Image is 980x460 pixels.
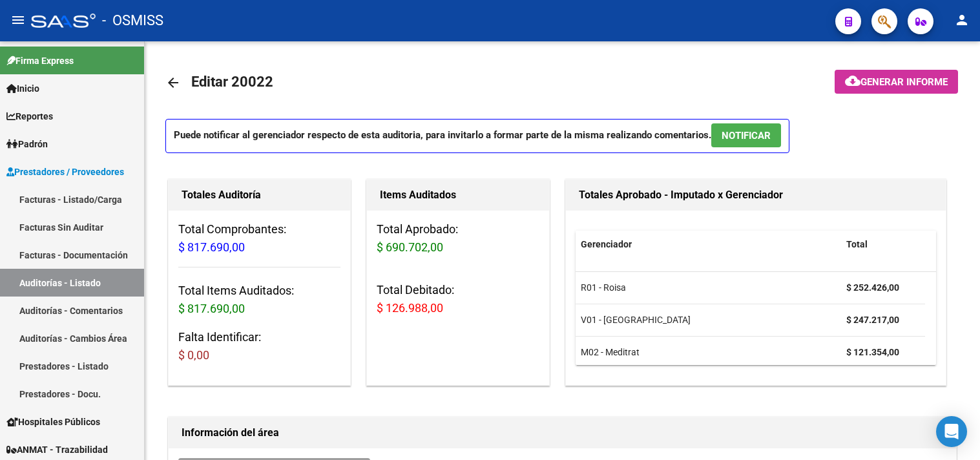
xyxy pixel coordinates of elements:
[6,165,124,179] span: Prestadores / Proveedores
[102,6,163,35] span: - OSMISS
[6,415,100,429] span: Hospitales Públicos
[6,137,48,151] span: Padrón
[377,240,443,254] span: $ 690.702,00
[377,220,539,256] h3: Total Aprobado:
[581,315,691,325] span: V01 - [GEOGRAPHIC_DATA]
[178,220,340,256] h3: Total Comprobantes:
[722,130,771,141] span: NOTIFICAR
[377,301,443,315] span: $ 126.988,00
[954,12,970,28] mat-icon: person
[10,12,26,28] mat-icon: menu
[6,109,53,123] span: Reportes
[845,73,860,89] mat-icon: cloud_download
[182,185,337,205] h1: Totales Auditoría
[178,348,209,362] span: $ 0,00
[182,423,943,443] h1: Información del área
[841,231,925,258] datatable-header-cell: Total
[835,70,958,94] button: Generar informe
[6,443,108,457] span: ANMAT - Trazabilidad
[581,239,632,249] span: Gerenciador
[711,123,781,147] button: NOTIFICAR
[178,302,245,315] span: $ 817.690,00
[581,347,640,357] span: M02 - Meditrat
[846,282,899,293] strong: $ 252.426,00
[579,185,933,205] h1: Totales Aprobado - Imputado x Gerenciador
[377,281,539,317] h3: Total Debitado:
[846,239,868,249] span: Total
[165,119,789,153] p: Puede notificar al gerenciador respecto de esta auditoria, para invitarlo a formar parte de la mi...
[178,282,340,318] h3: Total Items Auditados:
[191,74,273,90] span: Editar 20022
[581,282,626,293] span: R01 - Roisa
[936,416,967,447] div: Open Intercom Messenger
[6,81,39,96] span: Inicio
[846,347,899,357] strong: $ 121.354,00
[178,328,340,364] h3: Falta Identificar:
[846,315,899,325] strong: $ 247.217,00
[6,54,74,68] span: Firma Express
[576,231,841,258] datatable-header-cell: Gerenciador
[178,240,245,254] span: $ 817.690,00
[860,76,948,88] span: Generar informe
[380,185,536,205] h1: Items Auditados
[165,75,181,90] mat-icon: arrow_back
